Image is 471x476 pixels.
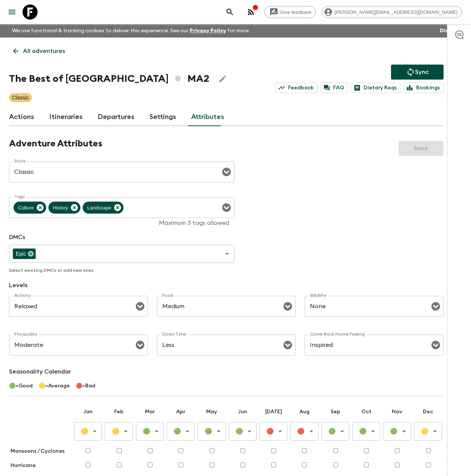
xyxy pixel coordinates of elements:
[9,382,33,390] p: 🟢 = Good
[83,203,116,212] span: Landscape
[12,94,29,101] p: Classic
[11,462,71,469] p: Hurricane
[282,340,293,350] button: Open
[322,6,462,18] div: [PERSON_NAME][EMAIL_ADDRESS][DOMAIN_NAME]
[13,250,29,258] span: Epic
[135,301,145,312] button: Open
[322,424,349,439] div: 🟢
[229,424,257,439] div: 🟢
[414,424,442,439] div: 🟡
[9,71,209,86] h1: The Best of [GEOGRAPHIC_DATA] MA2
[39,382,70,390] p: 🟡 = Average
[162,292,173,299] label: Food
[9,367,444,376] p: Seasonality Calendar
[430,301,441,312] button: Open
[331,9,462,15] span: [PERSON_NAME][EMAIL_ADDRESS][DOMAIN_NAME]
[290,424,318,439] div: 🔴
[23,47,65,56] p: All adventures
[310,292,326,299] label: Wildlife
[9,108,34,126] a: Actions
[391,65,444,80] button: Sync adventure departures to the booking engine
[14,202,46,214] div: Culture
[74,408,102,416] p: Jan
[149,108,176,126] a: Settings
[352,424,380,439] div: 🟢
[282,301,293,312] button: Open
[215,71,230,86] button: Edit Adventure Title
[49,108,83,126] a: Itineraries
[415,68,429,77] p: Sync
[136,408,164,416] p: Mar
[135,340,145,350] button: Open
[76,382,95,390] p: 🔴 = Bad
[276,9,316,15] span: Give feedback
[48,203,72,212] span: History
[221,202,232,213] button: Open
[14,292,31,299] label: Activity
[11,447,71,455] p: Monsoons / Cyclones
[48,202,80,214] div: History
[190,28,226,33] a: Privacy Policy
[9,266,234,275] p: Select existing DMCs or add new ones
[13,249,36,259] div: Epic
[260,408,287,416] p: [DATE]
[438,26,462,36] button: Dismiss
[275,83,317,93] a: Feedback
[229,408,257,416] p: Jun
[9,281,444,290] p: Levels
[9,44,69,59] a: All adventures
[191,108,224,126] a: Attributes
[383,408,411,416] p: Nov
[383,424,411,439] div: 🟢
[74,424,102,439] div: 🟡
[221,167,232,177] button: Open
[260,424,287,439] div: 🔴
[167,408,195,416] p: Apr
[167,424,195,439] div: 🟢
[403,83,444,93] a: Bookings
[9,138,102,149] h2: Adventure Attributes
[83,202,124,214] div: Landscape
[14,194,25,200] label: Tags
[264,6,316,18] a: Give feedback
[9,233,234,242] p: DMCs
[162,331,186,337] label: Down Time
[98,108,134,126] a: Departures
[198,408,225,416] p: May
[14,331,38,337] label: Physicality
[105,408,133,416] p: Feb
[9,24,253,38] p: We use functional & tracking cookies to deliver this experience. See our for more.
[322,408,349,416] p: Sep
[430,340,441,350] button: Open
[414,408,442,416] p: Dec
[14,219,229,227] p: Maximum 3 tags allowed
[14,203,38,212] span: Culture
[136,424,164,439] div: 🟢
[320,83,348,93] a: FAQ
[14,158,25,164] label: Style
[222,5,237,20] button: search adventures
[352,408,380,416] p: Oct
[105,424,133,439] div: 🟡
[5,5,20,20] button: menu
[290,408,318,416] p: Aug
[198,424,225,439] div: 🟢
[351,83,400,93] a: Dietary Reqs
[310,331,365,337] label: Come Back Home Feeling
